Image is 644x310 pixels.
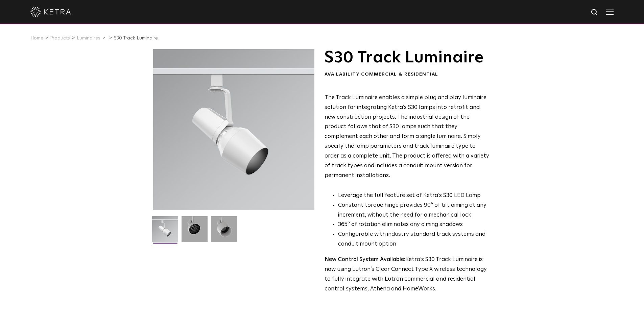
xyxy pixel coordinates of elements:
li: Constant torque hinge provides 90° of tilt aiming at any increment, without the need for a mechan... [338,201,489,220]
span: The Track Luminaire enables a simple plug and play luminaire solution for integrating Ketra’s S30... [325,95,489,178]
a: Products [50,36,70,40]
a: S30 Track Luminaire [114,36,158,40]
p: Ketra’s S30 Track Luminaire is now using Lutron’s Clear Connect Type X wireless technology to ful... [325,255,489,294]
li: 365° of rotation eliminates any aiming shadows [338,220,489,230]
div: Availability: [325,71,489,78]
img: Hamburger%20Nav.svg [606,8,614,15]
li: Leverage the full feature set of Ketra’s S30 LED Lamp [338,191,489,201]
img: search icon [591,8,599,17]
li: Configurable with industry standard track systems and conduit mount option [338,230,489,249]
span: Commercial & Residential [361,72,438,77]
strong: New Control System Available: [325,257,405,262]
img: 9e3d97bd0cf938513d6e [211,216,237,247]
img: 3b1b0dc7630e9da69e6b [182,216,208,247]
img: S30-Track-Luminaire-2021-Web-Square [152,216,178,247]
a: Luminaires [77,36,100,40]
h1: S30 Track Luminaire [325,49,489,66]
img: ketra-logo-2019-white [30,7,71,17]
a: Home [30,36,43,40]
